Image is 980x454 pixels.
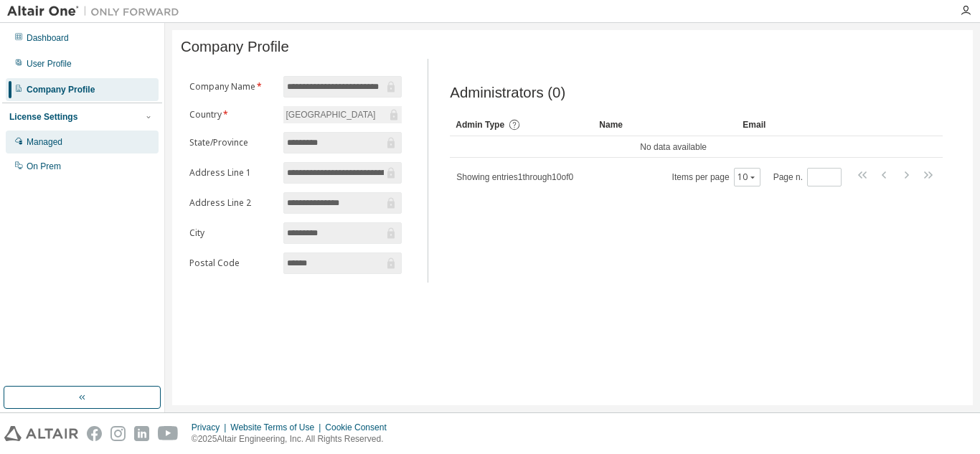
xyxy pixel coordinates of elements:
label: State/Province [189,137,275,148]
span: Showing entries 1 through 10 of 0 [456,172,573,182]
div: Cookie Consent [325,422,395,433]
span: Company Profile [181,39,289,55]
div: [GEOGRAPHIC_DATA] [284,107,378,123]
span: Admin Type [456,120,504,130]
div: [GEOGRAPHIC_DATA] [283,106,402,123]
img: altair_logo.svg [4,426,78,441]
div: Company Profile [27,84,95,95]
span: Items per page [672,168,760,186]
span: Administrators (0) [450,85,565,101]
label: Address Line 2 [189,197,275,209]
label: Address Line 1 [189,167,275,179]
img: linkedin.svg [134,426,149,441]
label: Postal Code [189,257,275,269]
img: instagram.svg [110,426,126,441]
button: 10 [738,171,757,183]
label: Country [189,109,275,120]
div: Email [743,113,819,136]
p: © 2025 Altair Engineering, Inc. All Rights Reserved. [192,433,395,445]
div: On Prem [27,161,61,172]
label: City [189,227,275,239]
img: youtube.svg [158,426,179,441]
div: License Settings [9,111,77,123]
img: facebook.svg [87,426,102,441]
div: Dashboard [27,32,69,44]
div: Privacy [192,422,230,433]
div: Name [599,113,731,136]
div: User Profile [27,58,72,70]
td: No data available [450,136,897,158]
div: Website Terms of Use [230,422,325,433]
img: Altair One [7,4,187,19]
div: Managed [27,136,62,148]
span: Page n. [773,168,842,186]
label: Company Name [189,81,275,93]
